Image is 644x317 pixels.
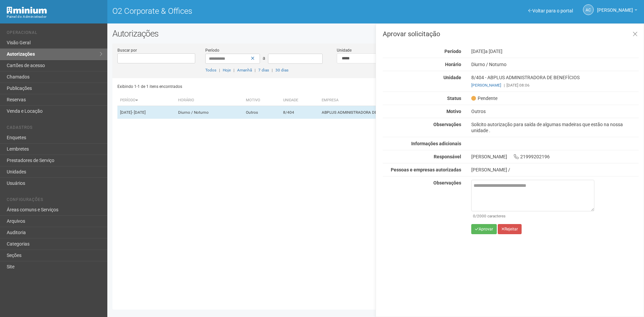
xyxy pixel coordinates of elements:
[466,121,644,134] div: Solicito autorização para saída de algumas madeiras que estão na nossa unidade .
[117,82,374,92] div: Exibindo 1-1 de 1 itens encontrados
[433,122,461,127] strong: Observações
[447,96,461,101] strong: Status
[471,95,497,101] span: Pendente
[504,83,505,88] span: |
[444,49,461,54] strong: Período
[466,61,644,67] div: Diurno / Noturno
[433,180,461,186] strong: Observações
[117,95,175,106] th: Período
[175,95,243,106] th: Horário
[132,110,146,115] span: - [DATE]
[337,47,352,53] label: Unidade
[473,213,593,219] div: /2000 caracteres
[7,125,102,132] li: Cadastros
[628,27,642,42] a: Fechar
[473,214,475,218] span: 0
[272,68,273,72] span: |
[205,47,219,53] label: Período
[319,95,476,106] th: Empresa
[434,154,461,159] strong: Responsável
[391,167,461,172] strong: Pessoas e empresas autorizadas
[258,68,269,72] a: 7 dias
[471,167,639,173] div: [PERSON_NAME] /
[7,197,102,204] li: Configurações
[112,7,371,15] h1: O2 Corporate & Offices
[597,1,633,13] span: Ana Carla de Carvalho Silva
[280,106,319,119] td: 8/404
[471,82,639,88] div: [DATE] 08:06
[446,109,461,114] strong: Motivo
[583,4,594,15] a: AC
[233,68,234,72] span: |
[112,29,639,39] h2: Autorizações
[205,68,216,72] a: Todos
[445,62,461,67] strong: Horário
[117,47,137,53] label: Buscar por
[471,83,501,88] a: [PERSON_NAME]
[319,106,476,119] td: ABPLUS ADMINISTRADORA DE BENEFÍCIOS
[7,14,102,20] div: Painel do Administrador
[485,49,502,54] span: a [DATE]
[237,68,252,72] a: Amanhã
[466,108,644,114] div: Outros
[7,30,102,37] li: Operacional
[243,106,280,119] td: Outros
[175,106,243,119] td: Diurno / Noturno
[255,68,256,72] span: |
[471,224,497,234] button: Aprovar
[383,31,639,37] h3: Aprovar solicitação
[411,141,461,146] strong: Informações adicionais
[466,74,644,88] div: 8/404 - ABPLUS ADMINISTRADORA DE BENEFÍCIOS
[466,154,644,160] div: [PERSON_NAME] 21999202196
[597,8,637,14] a: [PERSON_NAME]
[7,7,47,14] img: Minium
[263,55,265,61] span: a
[243,95,280,106] th: Motivo
[117,106,175,119] td: [DATE]
[498,224,522,234] button: Rejeitar
[466,48,644,54] div: [DATE]
[280,95,319,106] th: Unidade
[223,68,231,72] a: Hoje
[275,68,288,72] a: 30 dias
[528,8,573,13] a: Voltar para o portal
[443,75,461,80] strong: Unidade
[219,68,220,72] span: |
